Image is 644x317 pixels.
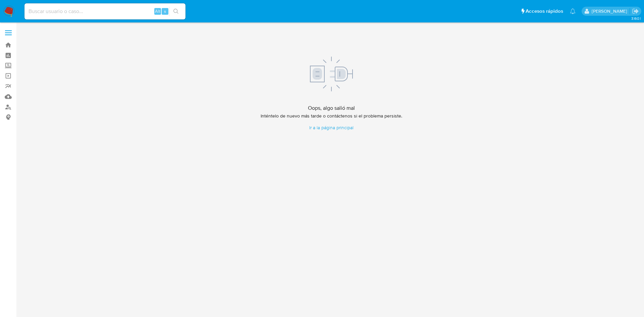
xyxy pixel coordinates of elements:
a: Salir [632,8,639,15]
a: Ir a la página principal [261,125,402,131]
button: search-icon [169,7,183,16]
a: Notificaciones [570,8,576,14]
p: sandra.helbardt@mercadolibre.com [592,8,630,14]
span: Accesos rápidos [526,8,563,15]
h4: Oops, algo salió mal [261,105,402,111]
input: Buscar usuario o caso... [24,7,185,16]
span: Alt [155,8,160,14]
p: Inténtelo de nuevo más tarde o contáctenos si el problema persiste. [261,113,402,119]
span: s [164,8,166,14]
